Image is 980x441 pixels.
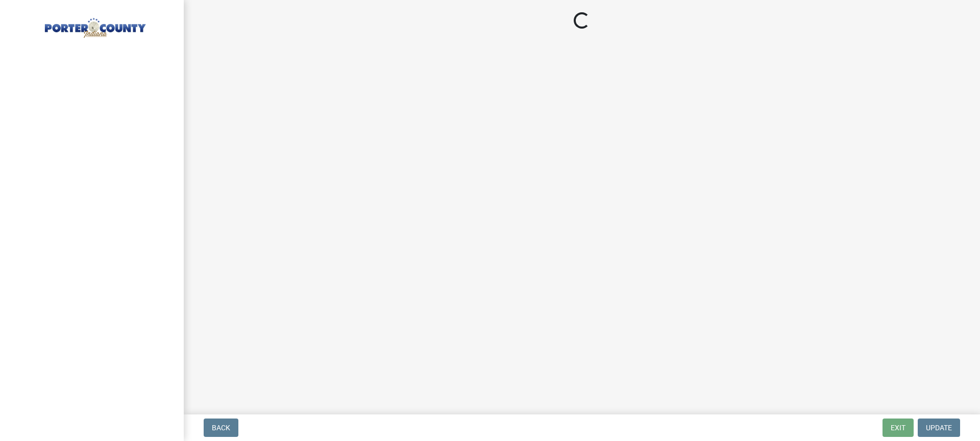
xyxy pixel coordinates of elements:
img: Porter County, Indiana [20,11,167,39]
span: Back [212,424,230,432]
button: Exit [883,419,914,437]
button: Update [918,419,960,437]
button: Back [204,419,238,437]
span: Update [926,424,952,432]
